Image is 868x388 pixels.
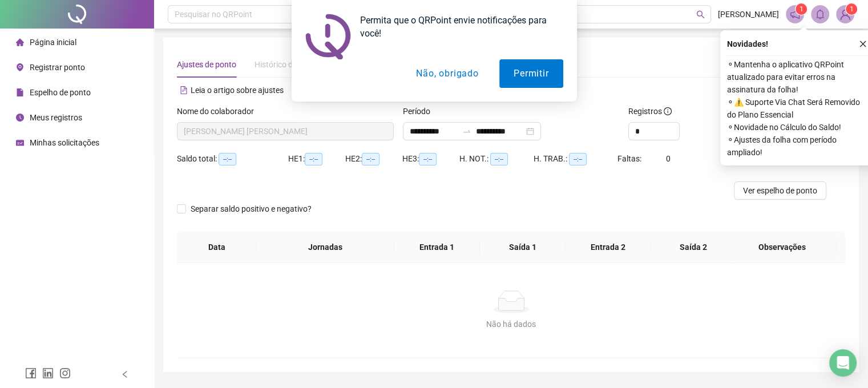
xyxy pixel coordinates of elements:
[419,153,437,165] span: --:--
[617,154,643,163] span: Faltas:
[186,203,316,215] span: Separar saldo positivo e negativo?
[30,138,99,147] span: Minhas solicitações
[257,232,394,263] th: Jornadas
[566,232,651,263] th: Entrada 2
[59,367,71,379] span: instagram
[734,181,826,200] button: Ver espelho de ponto
[743,184,817,197] span: Ver espelho de ponto
[459,152,534,165] div: H. NOT.:
[177,152,288,165] div: Saldo total:
[351,14,563,40] div: Permita que o QRPoint envie notificações para você!
[480,232,566,263] th: Saída 1
[191,318,831,330] div: Não há dados
[288,152,345,165] div: HE 1:
[394,232,480,263] th: Entrada 1
[305,153,322,165] span: --:--
[25,367,37,379] span: facebook
[664,107,672,115] span: info-circle
[499,59,563,88] button: Permitir
[121,370,129,378] span: left
[305,14,351,59] img: notification icon
[490,153,508,165] span: --:--
[42,367,54,379] span: linkedin
[402,152,459,165] div: HE 3:
[402,59,492,88] button: Não, obrigado
[728,232,837,263] th: Observações
[829,349,857,377] div: Open Intercom Messenger
[403,105,438,118] label: Período
[651,232,736,263] th: Saída 2
[177,232,257,263] th: Data
[184,123,387,140] span: VICTÓRIA FERREIRA SANTOS PEDROSA
[177,105,261,118] label: Nome do colaborador
[569,153,587,165] span: --:--
[462,127,471,136] span: to
[16,114,24,122] span: clock-circle
[737,241,828,253] span: Observações
[362,153,380,165] span: --:--
[534,152,617,165] div: H. TRAB.:
[666,154,671,163] span: 0
[219,153,236,165] span: --:--
[345,152,402,165] div: HE 2:
[462,127,471,136] span: swap-right
[30,113,82,122] span: Meus registros
[16,139,24,147] span: schedule
[628,105,672,118] span: Registros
